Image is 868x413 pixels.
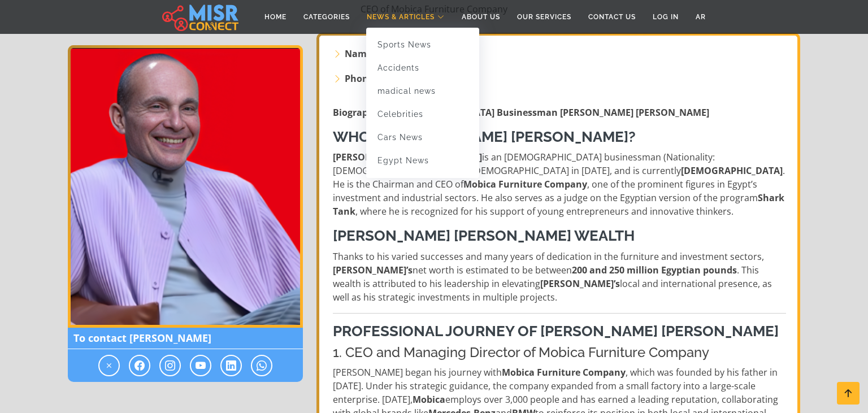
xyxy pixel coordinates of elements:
[687,6,714,28] a: AR
[68,328,303,349] span: To contact [PERSON_NAME]
[540,277,620,290] strong: [PERSON_NAME]’s
[572,264,737,276] strong: 200 and 250 million Egyptian pounds
[367,12,435,22] span: News & Articles
[333,106,709,119] strong: Biography of [DEMOGRAPHIC_DATA] Businessman [PERSON_NAME] [PERSON_NAME]
[366,33,479,56] a: Sports News
[509,6,580,28] a: Our Services
[345,47,375,60] strong: Name:
[366,103,479,126] a: Celebrities
[413,393,445,406] strong: Mobica
[333,150,786,218] p: is an [DEMOGRAPHIC_DATA] businessman (Nationality: [DEMOGRAPHIC_DATA]), born in [DEMOGRAPHIC_DATA...
[580,6,644,28] a: Contact Us
[333,264,413,276] strong: [PERSON_NAME]’s
[681,164,783,177] strong: [DEMOGRAPHIC_DATA]
[333,345,786,361] h4: 1. CEO and Managing Director of Mobica Furniture Company
[68,45,303,328] img: Mohamed Farouk
[333,250,786,304] p: Thanks to his varied successes and many years of dedication in the furniture and investment secto...
[453,6,509,28] a: About Us
[333,192,784,218] strong: Shark Tank
[295,6,358,28] a: Categories
[333,151,482,163] strong: [PERSON_NAME] [PERSON_NAME]
[644,6,687,28] a: Log in
[366,149,479,172] a: Egypt News
[366,126,479,149] a: Cars News
[358,6,453,28] a: News & Articles
[333,227,786,245] h3: [PERSON_NAME] [PERSON_NAME] Wealth
[502,366,626,379] strong: Mobica Furniture Company
[345,72,376,85] strong: Phone:
[366,56,479,80] a: Accidents
[463,178,587,190] strong: Mobica Furniture Company
[333,323,786,340] h3: Professional Journey of [PERSON_NAME] [PERSON_NAME]
[162,3,238,31] img: main.misr_connect
[366,80,479,103] a: madical news
[256,6,295,28] a: Home
[333,128,786,146] h3: Who is [PERSON_NAME] [PERSON_NAME]?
